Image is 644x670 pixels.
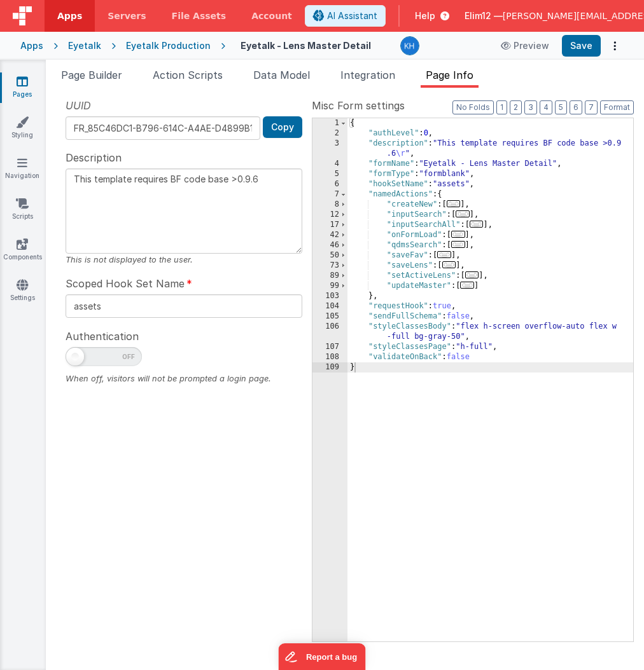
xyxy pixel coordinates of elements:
button: Options [606,37,624,55]
button: 7 [585,100,598,114]
span: Elim12 — [465,10,503,22]
button: 5 [555,100,567,114]
div: 73 [312,261,347,271]
span: Servers [108,10,146,22]
span: ... [442,261,456,268]
div: 50 [312,250,347,261]
span: ... [456,210,470,217]
div: 8 [312,200,347,210]
div: 109 [312,362,347,373]
div: 6 [312,179,347,189]
span: UUID [66,98,91,113]
span: ... [451,241,465,248]
span: ... [447,200,461,207]
button: AI Assistant [305,5,386,27]
div: 108 [312,352,347,362]
button: 1 [496,100,507,114]
span: File Assets [172,10,227,22]
span: Misc Form settings [312,98,405,113]
div: 103 [312,291,347,301]
span: ... [451,231,465,238]
div: 1 [312,118,347,128]
span: ... [437,251,451,258]
div: When off, visitors will not be prompted a login page. [66,373,302,385]
button: 6 [570,100,582,114]
div: Apps [20,39,43,52]
div: Eyetalk [68,39,101,52]
button: 3 [524,100,537,114]
div: 107 [312,342,347,352]
div: 104 [312,301,347,311]
span: Authentication [66,329,139,344]
span: Scoped Hook Set Name [66,276,185,291]
div: 7 [312,189,347,200]
span: ... [460,282,474,289]
span: Data Model [253,69,310,81]
span: Page Info [426,69,473,81]
span: Apps [57,10,82,22]
iframe: Marker.io feedback button [279,643,366,670]
div: 4 [312,159,347,169]
button: 4 [540,100,552,114]
span: Help [415,10,435,22]
span: Description [66,150,122,165]
button: No Folds [452,100,494,114]
div: 12 [312,210,347,220]
div: 42 [312,230,347,240]
button: Format [600,100,634,114]
div: 46 [312,240,347,250]
div: This is not displayed to the user. [66,254,302,266]
div: 99 [312,281,347,291]
span: Action Scripts [153,69,223,81]
button: 2 [510,100,522,114]
h4: Eyetalk - Lens Master Detail [241,41,371,50]
span: Page Builder [61,69,122,81]
span: Integration [340,69,395,81]
button: Copy [263,116,302,138]
button: Preview [493,36,557,56]
span: ... [470,221,484,228]
div: 5 [312,169,347,179]
div: 3 [312,139,347,159]
div: 105 [312,311,347,322]
div: 89 [312,271,347,281]
span: AI Assistant [327,10,377,22]
div: 106 [312,322,347,342]
div: 2 [312,128,347,139]
span: ... [465,271,479,278]
div: 17 [312,220,347,230]
img: 92dc972afee236191fe0c7d53d302a17 [401,37,419,55]
button: Save [562,35,601,57]
div: Eyetalk Production [126,39,211,52]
